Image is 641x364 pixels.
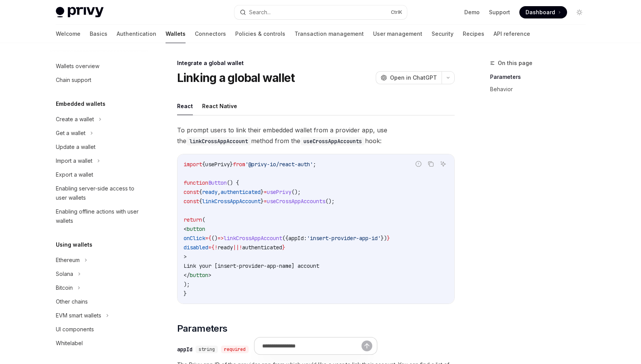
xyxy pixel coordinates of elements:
span: from [233,161,245,168]
span: (); [325,198,335,205]
span: (); [291,189,301,195]
span: button [190,272,208,279]
span: { [211,244,214,251]
code: useCrossAppAccounts [300,137,365,145]
span: function [184,179,208,186]
span: () [211,235,218,242]
div: Get a wallet [56,129,85,138]
a: Connectors [195,25,226,43]
div: Search... [249,8,271,17]
a: Welcome [56,25,80,43]
button: React [177,97,193,115]
span: button [187,225,205,232]
a: Chain support [50,73,148,87]
a: API reference [494,25,530,43]
button: Search...CtrlK [234,5,407,19]
a: Export a wallet [50,168,148,182]
div: Enabling server-side access to user wallets [56,184,144,202]
span: usePrivy [267,189,291,195]
a: Parameters [490,71,592,83]
span: const [184,189,199,195]
span: </ [184,272,190,279]
span: { [202,161,205,168]
span: linkCrossAppAccount [224,235,282,242]
span: Ctrl K [391,9,402,15]
button: Send message [362,341,372,351]
span: ready [218,244,233,251]
div: EVM smart wallets [56,311,101,320]
span: onClick [184,235,205,242]
span: useCrossAppAccounts [267,198,325,205]
a: Dashboard [519,6,567,18]
span: } [282,244,285,251]
span: = [208,244,211,251]
div: Integrate a global wallet [177,59,455,67]
span: appId: [288,235,307,242]
span: On this page [498,58,532,68]
button: Report incorrect code [413,159,423,169]
button: Ask AI [438,159,448,169]
div: Enabling offline actions with user wallets [56,207,144,225]
div: Chain support [56,75,91,85]
span: } [230,161,233,168]
span: 'insert-provider-app-id' [307,235,381,242]
span: } [387,235,390,242]
span: Button [208,179,227,186]
span: = [264,198,267,205]
div: Create a wallet [56,115,94,124]
span: => [218,235,224,242]
span: } [261,189,264,195]
span: > [184,253,187,260]
span: return [184,216,202,223]
span: '@privy-io/react-auth' [245,161,313,168]
button: Toggle dark mode [573,6,586,18]
a: User management [373,25,422,43]
h5: Using wallets [56,240,92,249]
span: } [261,198,264,205]
span: > [208,272,211,279]
span: ({ [282,235,288,242]
span: ( [202,216,205,223]
span: Parameters [177,322,228,335]
a: UI components [50,322,148,336]
span: = [264,189,267,195]
div: UI components [56,325,94,334]
span: linkCrossAppAccount [202,198,261,205]
button: Copy the contents from the code block [426,159,436,169]
a: Other chains [50,295,148,309]
span: ready [202,189,218,195]
a: Enabling server-side access to user wallets [50,182,148,205]
div: Whitelabel [56,339,83,348]
div: Wallets overview [56,62,99,71]
code: linkCrossAppAccount [186,137,251,145]
img: light logo [56,7,104,18]
div: Update a wallet [56,142,95,152]
span: ! [239,244,242,251]
span: { [199,189,202,195]
span: < [184,225,187,232]
div: Bitcoin [56,283,73,292]
span: = [205,235,208,242]
span: Dashboard [526,8,555,16]
span: }) [381,235,387,242]
span: const [184,198,199,205]
span: ! [214,244,218,251]
span: import [184,161,202,168]
div: Solana [56,269,73,279]
a: Whitelabel [50,336,148,350]
a: Support [489,8,510,16]
div: Import a wallet [56,156,92,165]
span: To prompt users to link their embedded wallet from a provider app, use the method from the hook: [177,125,455,146]
h5: Embedded wallets [56,99,105,109]
div: Export a wallet [56,170,93,179]
a: Recipes [463,25,484,43]
a: Basics [90,25,107,43]
a: Demo [464,8,480,16]
button: Open in ChatGPT [376,71,442,84]
span: disabled [184,244,208,251]
a: Behavior [490,83,592,95]
span: ; [313,161,316,168]
span: Link your [insert-provider-app-name] account [184,262,319,269]
span: Open in ChatGPT [390,74,437,82]
span: || [233,244,239,251]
